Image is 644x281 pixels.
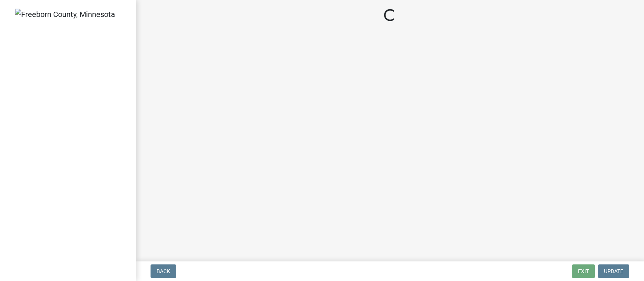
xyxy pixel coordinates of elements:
[157,268,170,274] span: Back
[572,264,595,278] button: Exit
[15,9,115,20] img: Freeborn County, Minnesota
[604,268,623,274] span: Update
[151,264,176,278] button: Back
[598,264,629,278] button: Update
